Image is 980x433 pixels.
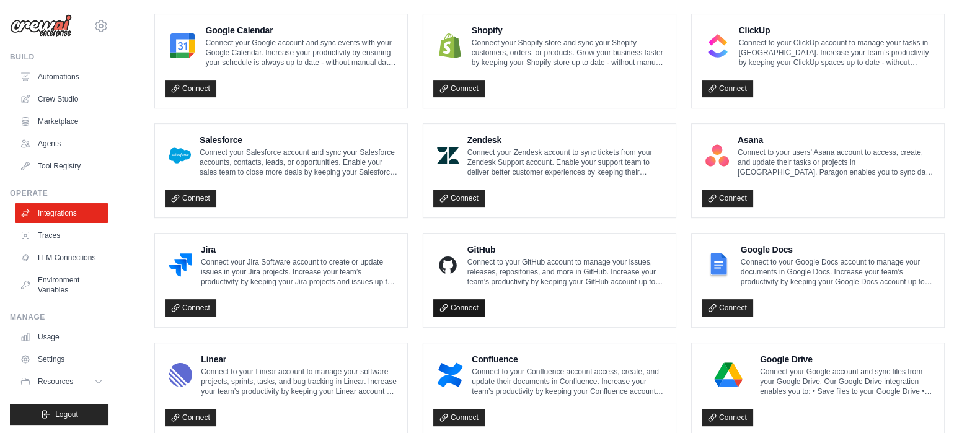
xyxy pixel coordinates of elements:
[472,24,666,37] h4: Shopify
[169,143,191,168] img: Salesforce Logo
[760,353,934,365] h4: Google Drive
[200,147,397,177] p: Connect your Salesforce account and sync your Salesforce accounts, contacts, leads, or opportunit...
[741,243,934,256] h4: Google Docs
[169,33,196,58] img: Google Calendar Logo
[437,143,459,168] img: Zendesk Logo
[15,248,108,268] a: LLM Connections
[15,67,108,87] a: Automations
[201,367,397,396] p: Connect to your Linear account to manage your software projects, sprints, tasks, and bug tracking...
[739,38,934,68] p: Connect to your ClickUp account to manage your tasks in [GEOGRAPHIC_DATA]. Increase your team’s p...
[738,134,934,146] h4: Asana
[10,312,108,322] div: Manage
[15,327,108,347] a: Usage
[201,243,397,256] h4: Jira
[918,374,980,433] iframe: Chat Widget
[467,134,666,146] h4: Zendesk
[15,134,108,154] a: Agents
[741,257,934,287] p: Connect to your Google Docs account to manage your documents in Google Docs. Increase your team’s...
[437,362,463,387] img: Confluence Logo
[705,253,732,278] img: Google Docs Logo
[201,257,397,287] p: Connect your Jira Software account to create or update issues in your Jira projects. Increase you...
[10,52,108,62] div: Build
[165,190,216,207] a: Connect
[472,367,666,396] p: Connect to your Confluence account access, create, and update their documents in Confluence. Incr...
[702,299,753,317] a: Connect
[433,409,485,426] a: Connect
[169,362,192,387] img: Linear Logo
[472,353,666,365] h4: Confluence
[738,147,934,177] p: Connect to your users’ Asana account to access, create, and update their tasks or projects in [GE...
[165,80,216,97] a: Connect
[433,299,485,317] a: Connect
[467,147,666,177] p: Connect your Zendesk account to sync tickets from your Zendesk Support account. Enable your suppo...
[38,377,73,387] span: Resources
[702,409,753,426] a: Connect
[467,257,666,287] p: Connect to your GitHub account to manage your issues, releases, repositories, and more in GitHub....
[467,243,666,256] h4: GitHub
[205,38,397,68] p: Connect your Google account and sync events with your Google Calendar. Increase your productivity...
[201,353,397,365] h4: Linear
[169,253,192,278] img: Jira Logo
[10,188,108,198] div: Operate
[15,270,108,300] a: Environment Variables
[15,372,108,391] button: Resources
[472,38,666,68] p: Connect your Shopify store and sync your Shopify customers, orders, or products. Grow your busine...
[165,299,216,317] a: Connect
[200,134,397,146] h4: Salesforce
[15,112,108,131] a: Marketplace
[739,24,934,37] h4: ClickUp
[55,409,78,419] span: Logout
[15,225,108,245] a: Traces
[705,33,730,58] img: ClickUp Logo
[760,367,934,396] p: Connect your Google account and sync files from your Google Drive. Our Google Drive integration e...
[702,80,753,97] a: Connect
[705,362,751,387] img: Google Drive Logo
[10,404,108,425] button: Logout
[437,33,463,58] img: Shopify Logo
[433,80,485,97] a: Connect
[437,253,459,278] img: GitHub Logo
[15,156,108,176] a: Tool Registry
[10,14,72,38] img: Logo
[205,24,397,37] h4: Google Calendar
[15,349,108,369] a: Settings
[165,409,216,426] a: Connect
[705,143,729,168] img: Asana Logo
[433,190,485,207] a: Connect
[15,203,108,223] a: Integrations
[15,89,108,109] a: Crew Studio
[702,190,753,207] a: Connect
